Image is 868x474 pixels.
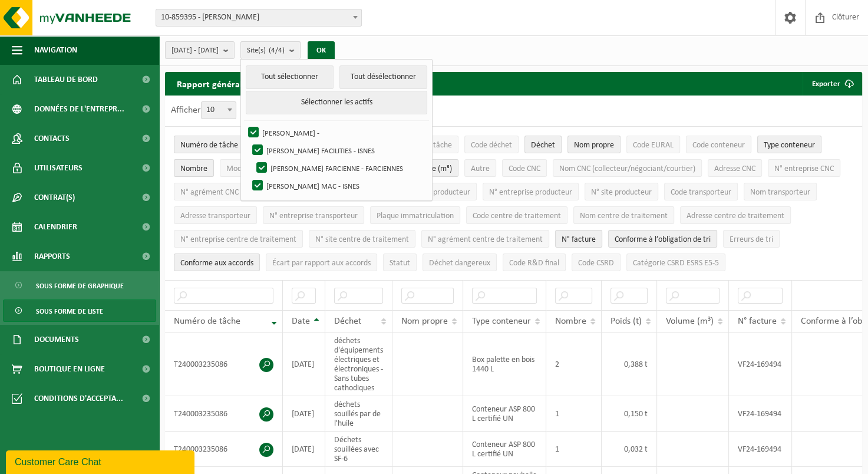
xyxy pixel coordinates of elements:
span: Code CSRD [578,259,614,268]
label: Afficher éléments [171,106,278,115]
span: Déchet [334,317,361,326]
button: N° agrément CNCN° agrément CNC: Activate to sort [174,183,245,200]
td: T240003235086 [165,396,283,432]
button: N° entreprise transporteurN° entreprise transporteur: Activate to sort [263,206,364,224]
button: Sélectionner les actifs [246,91,427,114]
span: N° site centre de traitement [315,235,409,244]
td: Conteneur ASP 800 L certifié UN [463,432,546,467]
button: Code transporteurCode transporteur: Activate to sort [664,183,738,200]
span: Erreurs de tri [730,235,773,244]
button: Catégorie CSRD ESRS E5-5Catégorie CSRD ESRS E5-5: Activate to sort [626,254,725,271]
button: Déchet dangereux : Activate to sort [423,254,497,271]
span: Adresse CNC [714,164,755,173]
span: Documents [34,325,79,354]
span: Déchet dangereux [429,259,490,268]
span: Conforme aux accords [180,259,253,268]
a: Sous forme de liste [3,299,156,322]
span: Contrat(s) [34,183,75,212]
span: N° facture [562,235,596,244]
span: Type conteneur [764,141,815,150]
button: Conforme aux accords : Activate to sort [174,254,260,271]
button: Nom centre de traitementNom centre de traitement: Activate to sort [573,206,674,224]
button: Nom CNC (collecteur/négociant/courtier)Nom CNC (collecteur/négociant/courtier): Activate to sort [553,159,702,177]
button: Erreurs de triErreurs de tri: Activate to sort [723,230,780,248]
span: N° facture [738,317,777,326]
button: Écart par rapport aux accordsÉcart par rapport aux accords: Activate to sort [266,254,377,271]
span: [DATE] - [DATE] [171,42,219,60]
span: Adresse centre de traitement [687,212,784,220]
span: N° site producteur [591,188,652,197]
iframe: chat widget [6,448,197,474]
td: 1 [546,396,602,432]
td: 0,150 t [602,396,657,432]
span: Écart par rapport aux accords [272,259,371,268]
span: Autre [471,164,490,173]
button: Nom propreNom propre: Activate to sort [567,136,621,153]
span: Code déchet [471,141,512,150]
td: 0,032 t [602,432,657,467]
button: AutreAutre: Activate to sort [464,159,496,177]
button: Code CSRDCode CSRD: Activate to sort [572,254,621,271]
span: Code transporteur [671,188,731,197]
td: T240003235086 [165,432,283,467]
span: N° entreprise producteur [489,188,572,197]
span: N° entreprise centre de traitement [180,235,296,244]
button: N° entreprise centre de traitementN° entreprise centre de traitement: Activate to sort [174,230,303,248]
td: VF24-169494 [729,432,792,467]
span: Numéro de tâche [174,317,240,326]
span: Code CNC [509,164,540,173]
span: Adresse producteur [405,188,470,197]
button: N° site producteurN° site producteur : Activate to sort [585,183,658,200]
button: Nom transporteurNom transporteur: Activate to sort [744,183,817,200]
count: (4/4) [269,47,285,54]
button: Type conteneurType conteneur: Activate to sort [757,136,821,153]
span: Code conteneur [692,141,745,150]
td: déchets souillés par de l'huile [325,396,392,432]
span: Nom centre de traitement [580,212,668,220]
td: [DATE] [283,333,325,396]
button: Code EURALCode EURAL: Activate to sort [626,136,680,153]
span: Nombre [180,164,207,173]
span: 10 [202,102,236,119]
button: [DATE] - [DATE] [165,41,235,59]
button: Mode de traitementMode de traitement: Activate to sort [220,159,301,177]
span: Déchet [531,141,555,150]
button: Code CNCCode CNC: Activate to sort [502,159,547,177]
td: 0,388 t [602,333,657,396]
span: Boutique en ligne [34,354,105,384]
td: [DATE] [283,432,325,467]
span: Poids (t) [610,317,642,326]
button: NombreNombre: Activate to sort [174,159,214,177]
button: Code déchetCode déchet: Activate to sort [464,136,519,153]
span: Sous forme de liste [36,300,103,322]
button: Adresse CNCAdresse CNC: Activate to sort [708,159,762,177]
span: Nombre [555,317,586,326]
td: VF24-169494 [729,396,792,432]
label: [PERSON_NAME] FARCIENNE - FARCIENNES [254,159,427,177]
span: Statut [390,259,410,268]
td: 2 [546,333,602,396]
button: Tout désélectionner [339,65,427,89]
button: N° agrément centre de traitementN° agrément centre de traitement: Activate to sort [421,230,549,248]
a: Sous forme de graphique [3,274,156,297]
button: Adresse producteurAdresse producteur: Activate to sort [399,183,477,200]
span: Volume (m³) [666,317,714,326]
span: Code R&D final [509,259,559,268]
button: N° factureN° facture: Activate to sort [555,230,602,248]
span: Sous forme de graphique [36,275,124,297]
span: Rapports [34,242,70,271]
span: Nom propre [401,317,448,326]
span: 10-859395 - ELIA CRÉALYS [156,9,362,27]
button: Adresse centre de traitementAdresse centre de traitement: Activate to sort [680,206,791,224]
button: StatutStatut: Activate to sort [383,254,417,271]
span: Adresse transporteur [180,212,250,220]
span: Mode de traitement [226,164,294,173]
span: Nom propre [574,141,614,150]
span: 10 [201,101,236,119]
span: N° entreprise CNC [774,164,834,173]
button: Code R&D finalCode R&amp;D final: Activate to sort [503,254,566,271]
button: Code conteneurCode conteneur: Activate to sort [686,136,751,153]
span: N° entreprise transporteur [269,212,358,220]
span: Données de l'entrepr... [34,94,124,124]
